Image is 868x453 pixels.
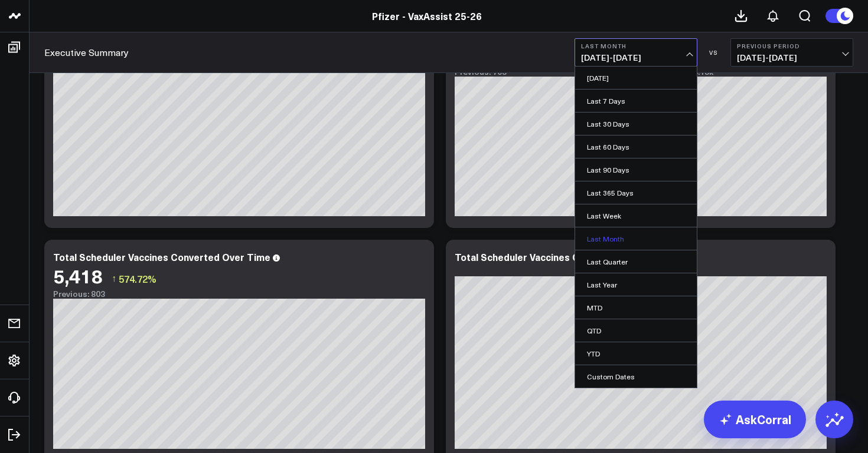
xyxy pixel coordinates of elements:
[703,49,725,56] div: VS
[575,38,697,67] button: Last Month[DATE]-[DATE]
[575,250,697,273] a: Last Quarter
[575,113,697,135] a: Last 30 Days
[575,365,697,388] a: Custom Dates
[53,289,425,299] div: Previous: 803
[575,204,697,227] a: Last Week
[53,265,103,286] div: 5,418
[455,250,621,263] div: Total Scheduler Vaccines Converted
[575,296,697,319] a: MTD
[575,319,697,342] a: QTD
[737,53,847,62] span: [DATE] - [DATE]
[119,272,156,285] span: 574.72%
[575,90,697,112] a: Last 7 Days
[575,181,697,204] a: Last 365 Days
[575,158,697,181] a: Last 90 Days
[575,227,697,250] a: Last Month
[730,38,853,67] button: Previous Period[DATE]-[DATE]
[704,401,806,438] a: AskCorral
[575,135,697,158] a: Last 60 Days
[112,271,116,286] span: ↑
[737,42,847,49] b: Previous Period
[581,53,691,62] span: [DATE] - [DATE]
[575,67,697,89] a: [DATE]
[575,273,697,296] a: Last Year
[581,42,691,49] b: Last Month
[575,342,697,365] a: YTD
[372,9,482,22] a: Pfizer - VaxAssist 25-26
[44,46,129,59] a: Executive Summary
[53,250,270,263] div: Total Scheduler Vaccines Converted Over Time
